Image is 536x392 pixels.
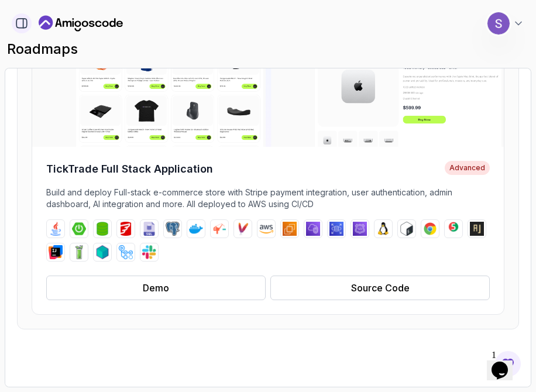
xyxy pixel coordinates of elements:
[166,222,180,236] img: postgres logo
[49,222,63,236] img: java logo
[470,222,484,236] img: assertj logo
[7,40,529,59] h2: roadmaps
[142,222,156,236] img: sql logo
[143,281,169,295] div: Demo
[446,222,461,236] img: junit logo
[72,245,86,259] img: mockito logo
[212,222,226,236] img: jib logo
[306,222,320,236] img: vpc logo
[487,345,524,380] iframe: chat widget
[487,12,510,35] img: user profile image
[46,276,266,300] button: Demo
[487,12,524,35] button: user profile image
[39,14,123,33] a: Landing page
[119,222,133,236] img: flyway logo
[95,245,109,259] img: testcontainers logo
[46,187,490,210] p: Build and deploy Full-stack e-commerce store with Stripe payment integration, user authentication...
[400,222,414,236] img: bash logo
[329,222,343,236] img: rds logo
[49,245,63,259] img: intellij logo
[353,222,367,236] img: route53 logo
[351,281,410,295] div: Source Code
[236,222,250,236] img: maven logo
[119,245,133,259] img: github-actions logo
[46,161,213,177] h4: TickTrade Full Stack Application
[32,35,504,147] img: TickTrade Full Stack Application
[259,222,273,236] img: aws logo
[423,222,437,236] img: chrome logo
[376,222,390,236] img: linux logo
[95,222,109,236] img: spring-data-jpa logo
[72,222,86,236] img: spring-boot logo
[270,276,490,300] button: Source Code
[445,161,490,175] span: Advanced
[283,222,297,236] img: ec2 logo
[142,245,156,259] img: slack logo
[189,222,203,236] img: docker logo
